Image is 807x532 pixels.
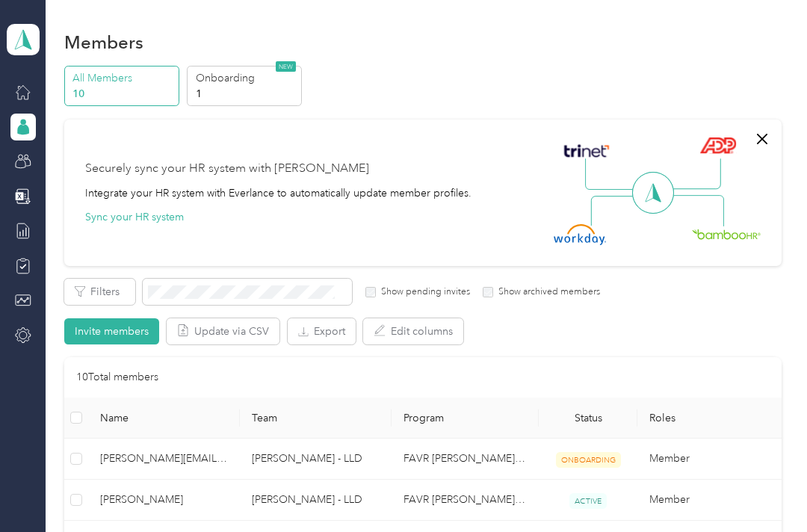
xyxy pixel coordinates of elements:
[240,398,392,439] th: Team
[569,493,607,509] span: ACTIVE
[637,439,789,480] td: Member
[276,61,296,72] span: NEW
[64,34,143,50] h1: Members
[590,195,643,226] img: Line Left Down
[88,398,240,439] th: Name
[85,209,184,225] button: Sync your HR system
[699,137,736,154] img: ADP
[672,195,724,227] img: Line Right Down
[554,224,606,245] img: Workday
[392,439,539,480] td: FAVR Bev 1 2024
[560,140,613,161] img: Trinet
[392,398,539,439] th: Program
[76,369,158,386] p: 10 Total members
[392,480,539,521] td: FAVR Bev 1 2024
[64,318,159,344] button: Invite members
[100,412,228,424] span: Name
[167,318,279,344] button: Update via CSV
[240,480,392,521] td: Donald Gruentzel - LLD
[585,158,637,191] img: Line Left Up
[85,185,471,201] div: Integrate your HR system with Everlance to automatically update member profiles.
[240,439,392,480] td: Donald Gruentzel - LLD
[723,448,807,532] iframe: Everlance-gr Chat Button Frame
[493,285,600,299] label: Show archived members
[72,86,174,102] p: 10
[88,439,240,480] td: daniel.patterson@adamsbev.com
[539,439,637,480] td: ONBOARDING
[85,160,369,178] div: Securely sync your HR system with [PERSON_NAME]
[669,158,721,190] img: Line Right Up
[637,398,789,439] th: Roles
[100,492,228,508] span: [PERSON_NAME]
[556,452,621,468] span: ONBOARDING
[637,480,789,521] td: Member
[64,279,135,305] button: Filters
[196,86,297,102] p: 1
[692,229,761,239] img: BambooHR
[100,451,228,467] span: [PERSON_NAME][EMAIL_ADDRESS][PERSON_NAME][DOMAIN_NAME]
[88,480,240,521] td: Michael E. Lee
[196,70,297,86] p: Onboarding
[376,285,470,299] label: Show pending invites
[288,318,356,344] button: Export
[539,398,637,439] th: Status
[72,70,174,86] p: All Members
[363,318,463,344] button: Edit columns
